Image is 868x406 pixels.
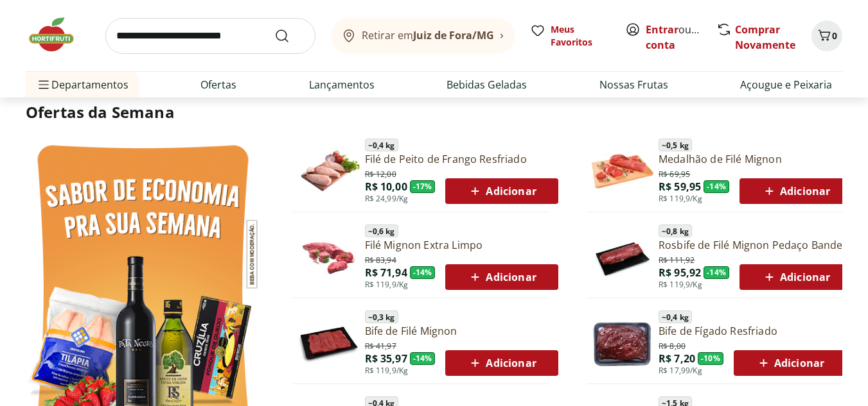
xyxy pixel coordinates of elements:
[659,339,686,351] span: R$ 8,00
[659,224,692,237] span: ~ 0,8 kg
[659,253,695,266] span: R$ 111,92
[659,180,701,194] span: R$ 59,95
[761,269,830,285] span: Adicionar
[659,266,701,280] span: R$ 95,92
[105,18,315,54] input: search
[740,264,852,290] button: Adicionar
[551,23,610,49] span: Meus Favoritos
[530,23,610,49] a: Meus Favoritos
[365,167,396,180] span: R$ 12,00
[365,139,398,151] span: ~ 0,4 kg
[274,28,305,44] button: Submit Search
[298,312,360,374] img: Principal
[659,324,846,338] a: Bife de Fígado Resfriado
[298,226,360,288] img: Filé Mignon Extra Limpo
[365,224,398,237] span: ~ 0,6 kg
[413,28,494,42] b: Juiz de Fora/MG
[659,238,852,252] a: Rosbife de Filé Mignon Pedaço Bandeja
[592,226,653,288] img: Principal
[365,339,396,351] span: R$ 41,97
[410,352,436,365] span: - 14 %
[646,22,678,37] a: Entrar
[467,355,536,371] span: Adicionar
[659,280,702,290] span: R$ 119,9/Kg
[659,152,852,166] a: Medalhão de Filé Mignon
[365,324,558,338] a: Bife de Filé Mignon
[365,266,407,280] span: R$ 71,94
[200,77,236,92] a: Ofertas
[659,139,692,151] span: ~ 0,5 kg
[467,269,536,285] span: Adicionar
[36,69,128,100] span: Departamentos
[298,140,360,202] img: Filé de Peito de Frango Resfriado
[445,350,558,376] button: Adicionar
[599,77,668,92] a: Nossas Frutas
[704,180,729,193] span: - 14 %
[26,15,90,54] img: Hortifruti
[756,355,824,371] span: Adicionar
[659,167,690,180] span: R$ 69,95
[646,22,716,52] a: Criar conta
[365,310,398,323] span: ~ 0,3 kg
[365,180,407,194] span: R$ 10,00
[735,22,795,52] a: Comprar Novamente
[659,366,702,376] span: R$ 17,99/Kg
[761,183,830,199] span: Adicionar
[445,264,558,290] button: Adicionar
[734,350,846,376] button: Adicionar
[659,310,692,323] span: ~ 0,4 kg
[365,238,558,252] a: Filé Mignon Extra Limpo
[832,30,837,42] span: 0
[365,253,396,266] span: R$ 83,94
[362,30,494,41] span: Retirar em
[646,22,703,53] span: ou
[365,194,409,204] span: R$ 24,99/Kg
[26,101,842,123] h2: Ofertas da Semana
[331,18,515,54] button: Retirar emJuiz de Fora/MG
[410,180,436,193] span: - 17 %
[365,152,558,166] a: Filé de Peito de Frango Resfriado
[659,351,695,366] span: R$ 7,20
[365,280,409,290] span: R$ 119,9/Kg
[704,266,729,279] span: - 14 %
[445,178,558,204] button: Adicionar
[410,266,436,279] span: - 14 %
[36,69,51,100] button: Menu
[592,312,653,374] img: Bife de Fígado Resfriado
[698,352,723,365] span: - 10 %
[467,183,536,199] span: Adicionar
[309,77,375,92] a: Lançamentos
[659,194,702,204] span: R$ 119,9/Kg
[740,77,832,92] a: Açougue e Peixaria
[365,366,409,376] span: R$ 119,9/Kg
[365,351,407,366] span: R$ 35,97
[811,21,842,51] button: Carrinho
[740,178,852,204] button: Adicionar
[447,77,527,92] a: Bebidas Geladas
